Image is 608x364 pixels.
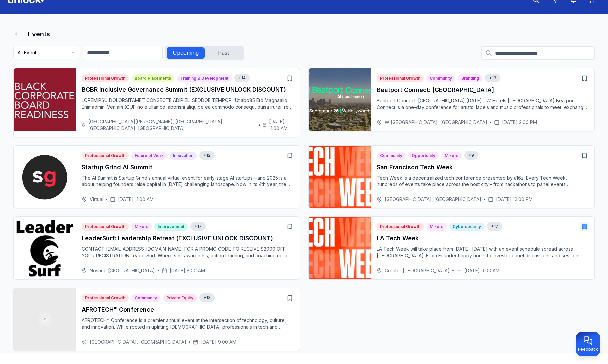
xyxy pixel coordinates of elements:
[576,332,600,356] button: Provide feedback
[82,196,103,203] div: Virtual
[14,288,76,351] img: AFROTECH™ Conference
[82,246,294,259] p: CONTACT [EMAIL_ADDRESS][DOMAIN_NAME] FOR A PROMO CODE TO RECEIVE $2000 OFF YOUR REGISTRATION Lead...
[82,175,294,188] p: The AI Summit is Startup Grind’s annual virtual event for early-stage AI startups—and 2025 is all...
[309,217,371,279] img: LA Tech Week
[377,97,589,111] p: Beatport Connect: [GEOGRAPHIC_DATA] [DATE] | W Hotels [GEOGRAPHIC_DATA] Beatport Connect is a one...
[377,175,589,188] p: Tech Week is a decentralized tech conference presented by a16z. Every Tech Week, hundreds of even...
[131,294,160,302] div: Community
[487,222,502,231] div: Show 17 more tags
[82,97,294,110] p: LOREMIPSU DOLORSITAMET CONSECTE ADIP ELI SEDDOE TEMPORI: Utlabo85 Etd Magnaaliq Enimadmini Veniam...
[190,222,206,231] span: Experimentation, Leadership, Core Four Principles, Performance, Community, Resources, Peer Suppor...
[377,246,589,259] p: LA Tech Week will take place from [DATE]-[DATE] with an event schedule spread across [GEOGRAPHIC_...
[377,267,450,274] div: Greater [GEOGRAPHIC_DATA]
[426,74,455,82] div: Community
[464,151,478,160] div: Show 9 more tags
[408,152,439,160] div: Opportunity
[377,152,406,160] div: Community
[377,119,487,126] div: W [GEOGRAPHIC_DATA], [GEOGRAPHIC_DATA]
[377,234,589,243] h3: LA Tech Week
[485,74,500,82] span: Opportunity, Mixers, Innovation, Improvement, Experimentation, Industry Trends, Roundtables, Stra...
[177,74,232,82] div: Training & Development
[199,293,215,302] div: Show 13 more tags
[309,146,371,208] img: San Francisco Tech Week
[131,152,167,160] div: Future of Work
[377,163,589,172] h3: San Francisco Tech Week
[456,267,500,274] div: [DATE] 9:00 AM
[82,118,256,132] div: [GEOGRAPHIC_DATA][PERSON_NAME], [GEOGRAPHIC_DATA], [GEOGRAPHIC_DATA], [GEOGRAPHIC_DATA]
[82,317,294,330] p: AFROTECH™ Conference is a premier annual event at the intersection of technology, culture, and in...
[199,151,215,160] div: Show 12 more tags
[487,222,502,231] span: Fireside Chats, Performance, Community, Industry Trends, Personal Growth, Software Development, F...
[190,222,206,231] div: Show 17 more tags
[488,196,533,203] div: [DATE] 12:00 PM
[494,119,537,126] div: [DATE] 2:00 PM
[163,294,197,302] div: Private Equity
[485,74,500,82] div: Show 13 more tags
[82,294,129,302] div: Professional Growth
[449,223,484,231] div: Cybersecurity
[377,85,589,95] h3: Beatport Connect: [GEOGRAPHIC_DATA]
[131,74,174,82] div: Board Placements
[154,223,188,231] div: Improvement
[82,305,294,314] h3: AFROTECH™ Conference
[464,151,478,160] span: Improvement, Venture Capital, Customer Experience (CX), Startups, Industry Trends, Networking, Fi...
[167,47,205,59] div: Upcoming
[377,196,481,203] div: [GEOGRAPHIC_DATA], [GEOGRAPHIC_DATA]
[82,223,129,231] div: Professional Growth
[82,74,129,82] div: Professional Growth
[441,152,462,160] div: Mixers
[14,146,76,208] img: Startup Grind AI Summit
[458,74,482,82] div: Branding
[377,223,424,231] div: Professional Growth
[170,152,197,160] div: Innovation
[82,85,294,94] h3: BCBR Inclusive Governance Summit (EXCLUSIVE UNLOCK DISCOUNT)
[82,267,155,274] div: Nosara, [GEOGRAPHIC_DATA]
[263,118,294,132] div: [DATE] 11:00 AM
[162,267,205,274] div: [DATE] 8:00 AM
[426,223,447,231] div: Mixers
[82,234,294,243] h3: LeaderSurf: Leadership Retreat (EXCLUSIVE UNLOCK DISCOUNT)
[82,163,294,172] h3: Startup Grind AI Summit
[28,29,50,39] h1: Events
[199,151,215,160] span: Venture Capital, Startups, Industry Trends, Process Optimization, Strategic Insights, Fireside Ch...
[110,196,154,203] div: [DATE] 11:00 AM
[131,223,152,231] div: Mixers
[14,68,76,131] img: BCBR Inclusive Governance Summit (EXCLUSIVE UNLOCK DISCOUNT)
[309,68,371,131] img: Beatport Connect: Los Angeles
[82,152,129,160] div: Professional Growth
[205,47,242,59] div: Past
[14,217,76,279] img: LeaderSurf: Leadership Retreat (EXCLUSIVE UNLOCK DISCOUNT)
[377,74,424,82] div: Professional Growth
[234,74,250,82] div: Show 14 more tags
[82,339,186,345] div: [GEOGRAPHIC_DATA], [GEOGRAPHIC_DATA]
[199,293,215,302] span: Opportunity, Mixers, Innovation, Venture Capital, Industry Trends, Roundtables, Culture, Fireside...
[193,339,236,345] div: [DATE] 9:00 AM
[234,74,250,82] span: Community, Education, Opportunity, Innovation, Leadership, Industry Trends, Roundtables, Strategi...
[578,347,598,352] span: Feedback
